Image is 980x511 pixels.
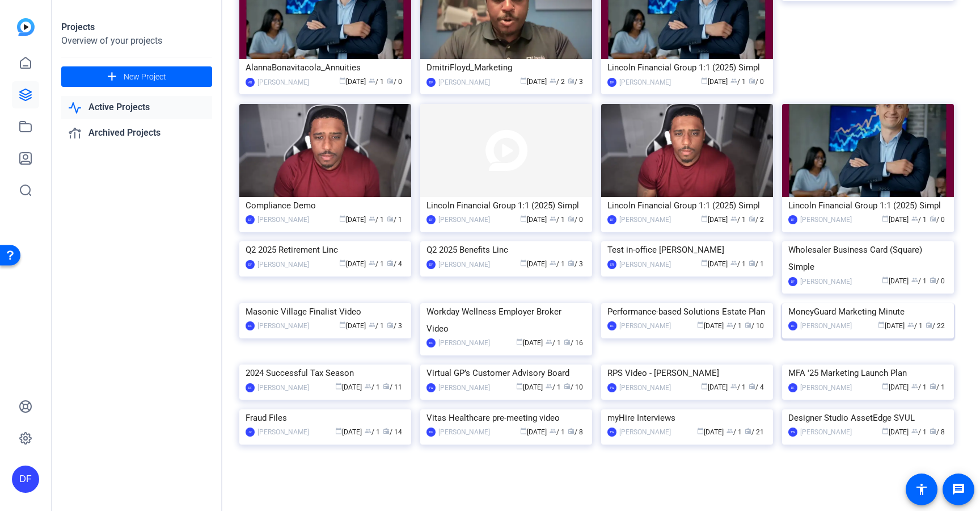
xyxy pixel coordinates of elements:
[926,322,945,330] span: / 22
[607,59,767,76] div: Lincoln Financial Group 1:1 (2025) Simpl
[339,260,366,268] span: [DATE]
[426,260,436,269] div: DF
[383,428,402,436] span: / 14
[387,215,394,222] span: radio
[339,259,346,266] span: calendar_today
[749,259,755,266] span: radio
[930,428,945,436] span: / 8
[335,383,342,389] span: calendar_today
[745,428,751,434] span: radio
[564,338,571,345] span: radio
[882,383,889,389] span: calendar_today
[878,322,905,330] span: [DATE]
[701,383,728,391] span: [DATE]
[564,383,571,389] span: radio
[607,78,616,87] div: DF
[426,197,586,214] div: Lincoln Financial Group 1:1 (2025) Simpl
[568,428,575,434] span: radio
[568,78,583,86] span: / 3
[882,428,909,436] span: [DATE]
[257,426,309,438] div: [PERSON_NAME]
[369,216,384,224] span: / 1
[882,277,889,283] span: calendar_today
[61,34,212,48] div: Overview of your projects
[607,197,767,214] div: Lincoln Financial Group 1:1 (2025) Simpl
[619,320,671,332] div: [PERSON_NAME]
[607,365,767,382] div: RPS Video - [PERSON_NAME]
[387,259,394,266] span: radio
[749,215,755,222] span: radio
[701,259,708,266] span: calendar_today
[246,215,255,224] div: DF
[788,197,948,214] div: Lincoln Financial Group 1:1 (2025) Simpl
[882,277,909,285] span: [DATE]
[365,428,380,436] span: / 1
[788,428,797,437] div: TW
[550,428,556,434] span: group
[61,20,212,34] div: Projects
[105,70,119,84] mat-icon: add
[438,382,490,393] div: [PERSON_NAME]
[749,383,755,389] span: radio
[568,260,583,268] span: / 3
[788,409,948,426] div: Designer Studio AssetEdge SVUL
[546,339,561,347] span: / 1
[800,320,852,332] div: [PERSON_NAME]
[788,383,797,392] div: DF
[930,216,945,224] span: / 0
[520,77,527,84] span: calendar_today
[426,365,586,382] div: Virtual GP’s Customer Advisory Board
[730,216,746,224] span: / 1
[550,216,565,224] span: / 1
[335,428,342,434] span: calendar_today
[438,337,490,349] div: [PERSON_NAME]
[568,259,575,266] span: radio
[568,216,583,224] span: / 0
[749,216,764,224] span: / 2
[365,428,371,434] span: group
[246,409,405,426] div: Fraud Files
[257,214,309,225] div: [PERSON_NAME]
[387,216,402,224] span: / 1
[930,277,945,285] span: / 0
[339,215,346,222] span: calendar_today
[383,428,390,434] span: radio
[952,483,965,496] mat-icon: message
[426,409,586,426] div: Vitas Healthcare pre-meeting video
[930,383,945,391] span: / 1
[788,241,948,275] div: Wholesaler Business Card (Square) Simple
[520,260,547,268] span: [DATE]
[339,216,366,224] span: [DATE]
[730,260,746,268] span: / 1
[246,197,405,214] div: Compliance Demo
[619,382,671,393] div: [PERSON_NAME]
[550,215,556,222] span: group
[730,215,737,222] span: group
[697,428,704,434] span: calendar_today
[911,277,918,283] span: group
[426,303,586,337] div: Workday Wellness Employer Broker Video
[339,321,346,328] span: calendar_today
[726,321,733,328] span: group
[726,428,733,434] span: group
[619,214,671,225] div: [PERSON_NAME]
[438,77,490,88] div: [PERSON_NAME]
[369,77,375,84] span: group
[930,428,936,434] span: radio
[882,383,909,391] span: [DATE]
[246,241,405,258] div: Q2 2025 Retirement Linc
[911,277,927,285] span: / 1
[745,321,751,328] span: radio
[17,18,35,36] img: blue-gradient.svg
[878,321,885,328] span: calendar_today
[701,78,728,86] span: [DATE]
[365,383,380,391] span: / 1
[697,428,724,436] span: [DATE]
[607,383,616,392] div: TW
[911,428,918,434] span: group
[930,383,936,389] span: radio
[550,260,565,268] span: / 1
[246,365,405,382] div: 2024 Successful Tax Season
[520,428,547,436] span: [DATE]
[365,383,371,389] span: group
